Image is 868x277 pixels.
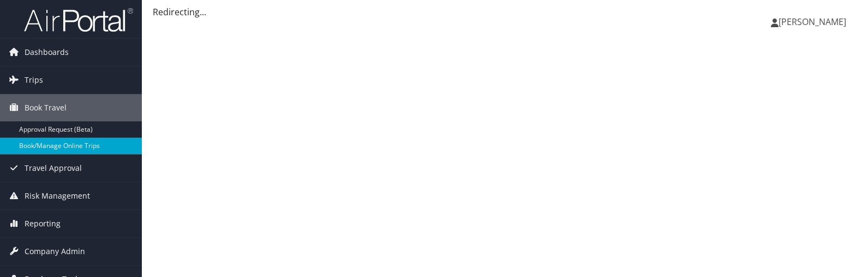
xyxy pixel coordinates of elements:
[25,238,85,265] span: Company Admin
[25,182,90,210] span: Risk Management
[25,155,82,182] span: Travel Approval
[25,210,61,237] span: Reporting
[25,94,67,121] span: Book Travel
[25,66,43,94] span: Trips
[771,5,857,38] a: [PERSON_NAME]
[24,7,133,33] img: airportal-logo.png
[779,16,846,28] span: [PERSON_NAME]
[153,5,857,19] div: Redirecting...
[25,39,69,66] span: Dashboards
